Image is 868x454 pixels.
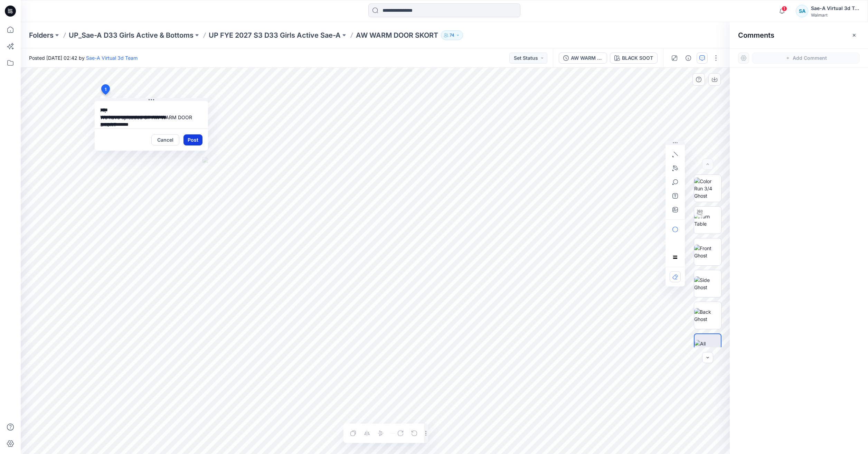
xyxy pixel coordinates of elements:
[811,4,859,12] div: Sae-A Virtual 3d Team
[356,30,438,40] p: AW WARM DOOR SKORT
[29,30,54,40] a: Folders
[738,31,774,39] h2: Comments
[782,6,787,11] span: 1
[559,53,607,64] button: AW WARM DOOR SKORT_FULL COLORWAYS
[694,178,721,199] img: Color Run 3/4 Ghost
[622,54,653,62] div: BLACK SOOT
[694,245,721,259] img: Front Ghost
[694,213,721,227] img: Turn Table
[450,31,454,39] p: 74
[610,53,658,64] button: BLACK SOOT
[29,54,138,62] span: Posted [DATE] 02:42 by
[86,55,138,61] a: Sae-A Virtual 3d Team
[209,30,341,40] a: UP FYE 2027 S3 D33 Girls Active Sae-A
[695,340,721,354] img: All colorways
[683,53,694,64] button: Details
[811,12,859,18] div: Walmart
[796,5,808,17] div: SA
[571,54,603,62] div: AW WARM DOOR SKORT_FULL COLORWAYS
[752,53,860,64] button: Add Comment
[694,276,721,291] img: Side Ghost
[183,134,202,145] button: Post
[151,134,179,145] button: Cancel
[694,308,721,323] img: Back Ghost
[105,86,106,93] span: 1
[441,30,463,40] button: 74
[69,30,194,40] a: UP_Sae-A D33 Girls Active & Bottoms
